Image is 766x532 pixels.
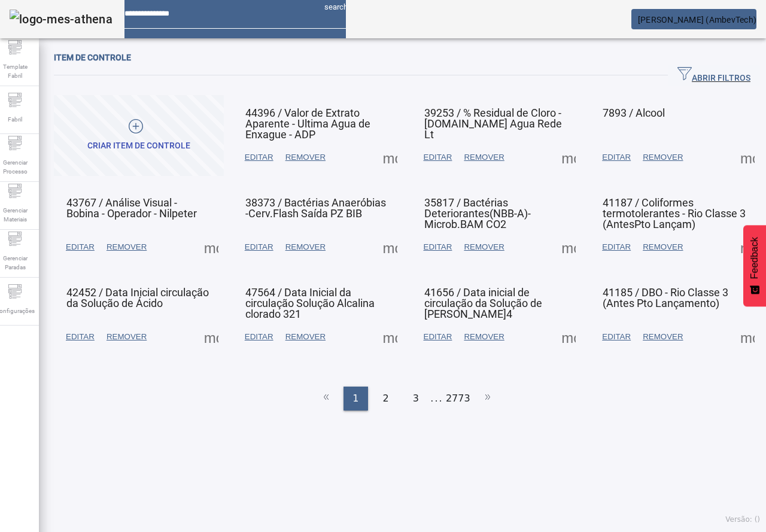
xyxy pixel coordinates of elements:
button: Mais [558,326,579,348]
button: REMOVER [279,236,332,258]
span: EDITAR [424,241,452,253]
button: EDITAR [596,147,637,168]
li: 2773 [446,387,470,411]
button: REMOVER [458,236,510,258]
button: EDITAR [239,326,279,348]
span: Item de controle [54,53,131,62]
span: 44396 / Valor de Extrato Aparente - Ultima Agua de Enxague - ADP [245,107,370,141]
span: EDITAR [245,151,273,163]
span: REMOVER [107,241,147,253]
span: 38373 / Bactérias Anaeróbias -Cerv.Flash Saída PZ BIB [245,196,386,220]
div: Criar item de controle [87,140,190,152]
span: EDITAR [602,241,631,253]
span: Feedback [749,237,760,279]
button: EDITAR [60,236,101,258]
button: REMOVER [279,326,332,348]
span: REMOVER [285,151,326,163]
span: REMOVER [285,331,326,343]
button: Criar item de controle [54,95,224,176]
button: Mais [200,236,222,258]
span: 35817 / Bactérias Deteriorantes(NBB-A)-Microb.BAM CO2 [424,196,531,230]
button: ABRIR FILTROS [668,65,760,86]
span: EDITAR [602,331,631,343]
span: REMOVER [464,151,504,163]
li: ... [431,387,443,411]
span: 42452 / Data Inicial circulação da Solução de Ácido [66,286,209,309]
span: Fabril [4,111,26,127]
span: REMOVER [464,241,504,253]
span: 41185 / DBO - Rio Classe 3 (Antes Pto Lançamento) [603,286,728,309]
span: EDITAR [245,241,273,253]
button: EDITAR [596,236,637,258]
span: ABRIR FILTROS [677,66,750,84]
span: REMOVER [643,151,683,163]
span: REMOVER [464,331,504,343]
span: REMOVER [107,331,147,343]
span: 47564 / Data Inicial da circulação Solução Alcalina clorado 321 [245,286,375,320]
span: EDITAR [424,151,452,163]
span: [PERSON_NAME] (AmbevTech) [638,15,756,25]
button: REMOVER [101,326,153,348]
button: EDITAR [418,147,458,168]
button: REMOVER [458,147,510,168]
button: EDITAR [239,147,279,168]
span: REMOVER [643,331,683,343]
button: EDITAR [418,236,458,258]
button: REMOVER [458,326,510,348]
button: EDITAR [239,236,279,258]
span: EDITAR [66,331,95,343]
img: logo-mes-athena [10,10,113,29]
span: 7893 / Alcool [603,107,665,119]
button: REMOVER [637,326,689,348]
button: Mais [558,147,579,168]
span: Versão: () [725,515,760,524]
button: Mais [379,147,401,168]
span: 2 [383,391,389,406]
button: Mais [379,236,401,258]
button: Mais [737,236,758,258]
span: REMOVER [643,241,683,253]
button: Mais [558,236,579,258]
button: Feedback - Mostrar pesquisa [743,225,766,306]
button: Mais [379,326,401,348]
button: REMOVER [637,147,689,168]
button: EDITAR [596,326,637,348]
button: Mais [200,326,222,348]
span: 41187 / Coliformes termotolerantes - Rio Classe 3 (AntesPto Lançam) [603,196,746,230]
span: 39253 / % Residual de Cloro - [DOMAIN_NAME] Agua Rede Lt [424,107,562,141]
button: Mais [737,326,758,348]
button: EDITAR [418,326,458,348]
button: EDITAR [60,326,101,348]
span: REMOVER [285,241,326,253]
span: EDITAR [424,331,452,343]
button: REMOVER [101,236,153,258]
button: REMOVER [279,147,332,168]
span: EDITAR [245,331,273,343]
span: 43767 / Análise Visual - Bobina - Operador - Nilpeter [66,196,197,220]
span: EDITAR [66,241,95,253]
button: Mais [737,147,758,168]
button: REMOVER [637,236,689,258]
span: EDITAR [602,151,631,163]
span: 3 [413,391,419,406]
span: 41656 / Data inicial de circulação da Solução de [PERSON_NAME]4 [424,286,542,320]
